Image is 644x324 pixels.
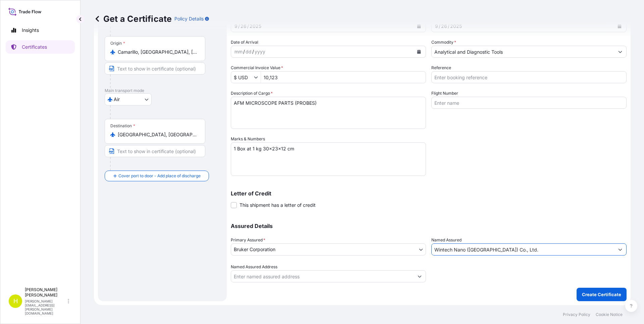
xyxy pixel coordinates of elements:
[110,41,125,46] div: Origin
[105,171,209,181] button: Cover port to door - Add place of discharge
[245,48,252,56] div: day,
[234,48,243,56] div: month,
[614,243,626,256] button: Show suggestions
[110,123,135,129] div: Destination
[252,48,254,56] div: /
[105,62,205,75] input: Text to appear on certificate
[431,64,451,71] label: Reference
[254,74,261,81] button: Show suggestions
[231,64,283,71] label: Commercial Invoice Value
[577,288,627,301] button: Create Certificate
[6,40,75,54] a: Certificates
[118,131,197,138] input: Destination
[431,71,627,83] input: Enter booking reference
[25,299,66,315] p: [PERSON_NAME][EMAIL_ADDRESS][PERSON_NAME][DOMAIN_NAME]
[13,298,18,305] span: H
[6,24,75,37] a: Insights
[105,88,220,93] p: Main transport mode
[596,312,623,317] a: Cookie Notice
[563,312,590,317] a: Privacy Policy
[231,39,258,46] span: Date of Arrival
[231,270,414,282] input: Named Assured Address
[25,287,66,298] p: [PERSON_NAME] [PERSON_NAME]
[231,223,627,229] p: Assured Details
[231,264,277,270] label: Named Assured Address
[231,90,273,97] label: Description of Cargo
[432,243,614,256] input: Assured Name
[22,27,39,34] p: Insights
[231,136,265,142] label: Marks & Numbers
[431,237,462,243] label: Named Assured
[414,46,424,57] button: Calendar
[231,191,627,196] p: Letter of Credit
[431,39,456,46] label: Commodity
[414,270,426,282] button: Show suggestions
[234,246,275,253] span: Bruker Corporation
[118,49,197,55] input: Origin
[105,93,152,105] button: Select transport
[431,90,458,97] label: Flight Number
[118,173,201,179] span: Cover port to door - Add place of discharge
[582,291,621,298] p: Create Certificate
[231,243,426,256] button: Bruker Corporation
[231,71,254,83] input: Commercial Invoice Value
[22,44,47,50] p: Certificates
[254,48,266,56] div: year,
[94,13,172,24] p: Get a Certificate
[614,46,626,58] button: Show suggestions
[114,96,120,103] span: Air
[105,145,205,157] input: Text to appear on certificate
[261,71,426,83] input: Enter amount
[231,237,265,243] span: Primary Assured
[174,15,204,22] p: Policy Details
[243,48,245,56] div: /
[431,97,627,109] input: Enter name
[432,46,614,58] input: Type to search commodity
[239,202,316,209] span: This shipment has a letter of credit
